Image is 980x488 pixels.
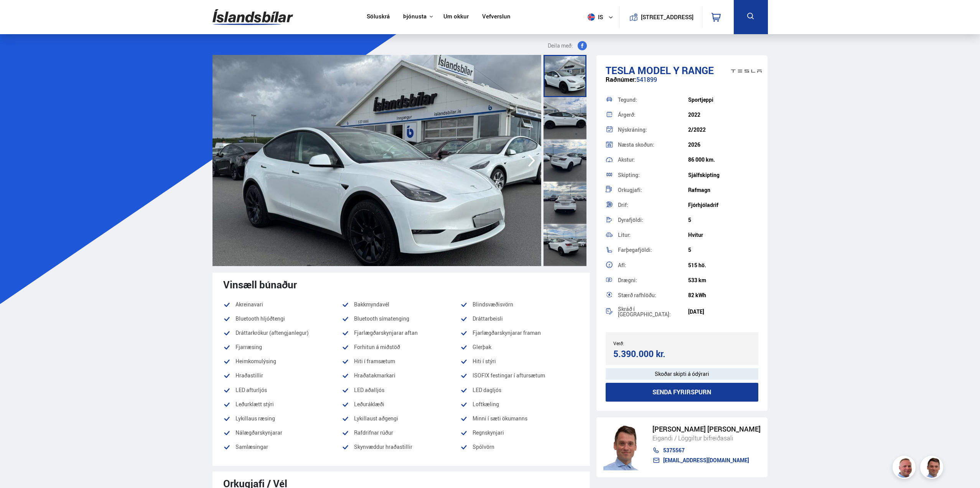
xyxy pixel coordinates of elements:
[644,14,691,20] button: [STREET_ADDRESS]
[613,341,682,346] div: Verð:
[921,457,944,480] img: FbJEzSuNWCJXmdc-.webp
[548,41,573,50] span: Deila með:
[731,59,762,83] img: brand logo
[652,447,761,453] a: 5375567
[223,342,342,352] li: Fjarræsing
[223,428,342,437] li: Nálægðarskynjarar
[618,232,688,238] div: Litur:
[460,428,579,437] li: Regnskynjari
[652,457,761,463] a: [EMAIL_ADDRESS][DOMAIN_NAME]
[342,300,460,309] li: Bakkmyndavél
[342,414,460,423] li: Lykillaust aðgengi
[342,342,460,352] li: Forhitun á miðstöð
[223,414,342,423] li: Lykillaus ræsing
[541,55,870,266] img: 3563895.jpeg
[212,5,293,30] img: G0Ugv5HjCgRt.svg
[367,13,390,21] a: Söluskrá
[460,314,579,323] li: Dráttarbeisli
[606,75,636,84] span: Raðnúmer:
[460,371,579,380] li: ISOFIX festingar í aftursætum
[460,400,579,409] li: Loftkæling
[618,263,688,268] div: Afl:
[223,328,342,337] li: Dráttarkrókur (aftengjanlegur)
[585,13,604,21] span: is
[606,383,759,402] button: Senda fyrirspurn
[342,442,460,452] li: Skynvæddur hraðastillir
[618,142,688,147] div: Næsta skoðun:
[688,292,758,298] div: 82 kWh
[588,13,595,21] img: svg+xml;base64,PHN2ZyB4bWxucz0iaHR0cDovL3d3dy53My5vcmcvMjAwMC9zdmciIHdpZHRoPSI1MTIiIGhlaWdodD0iNT...
[623,6,698,28] a: [STREET_ADDRESS]
[223,314,342,323] li: Bluetooth hljóðtengi
[637,63,714,77] span: Model Y RANGE
[460,414,579,423] li: Minni í sæti ökumanns
[585,6,619,28] button: is
[688,187,758,193] div: Rafmagn
[618,293,688,298] div: Stærð rafhlöðu:
[618,112,688,117] div: Árgerð:
[618,127,688,132] div: Nýskráning:
[688,309,758,315] div: [DATE]
[342,328,460,337] li: Fjarlægðarskynjarar aftan
[223,279,579,290] div: Vinsæll búnaður
[342,428,460,437] li: Rafdrifnar rúður
[223,385,342,395] li: LED afturljós
[688,97,758,103] div: Sportjeppi
[688,247,758,253] div: 5
[613,349,680,359] div: 5.390.000 kr.
[618,97,688,103] div: Tegund:
[460,385,579,395] li: LED dagljós
[618,306,688,317] div: Skráð í [GEOGRAPHIC_DATA]:
[460,342,579,352] li: Glerþak
[618,247,688,253] div: Farþegafjöldi:
[688,202,758,208] div: Fjórhjóladrif
[342,385,460,395] li: LED aðalljós
[894,457,917,480] img: siFngHWaQ9KaOqBr.png
[688,217,758,223] div: 5
[212,55,541,266] img: 3563894.jpeg
[223,442,342,452] li: Samlæsingar
[688,157,758,163] div: 86 000 km.
[603,424,645,470] img: FbJEzSuNWCJXmdc-.webp
[342,371,460,380] li: Hraðatakmarkari
[688,172,758,178] div: Sjálfskipting
[618,187,688,193] div: Orkugjafi:
[618,172,688,178] div: Skipting:
[342,400,460,409] li: Leðuráklæði
[688,142,758,148] div: 2026
[606,368,759,380] div: Skoðar skipti á ódýrari
[443,13,469,21] a: Um okkur
[652,433,761,443] div: Eigandi / Löggiltur bifreiðasali
[688,232,758,238] div: Hvítur
[342,314,460,323] li: Bluetooth símatenging
[618,202,688,208] div: Drif:
[688,112,758,118] div: 2022
[223,400,342,409] li: Leðurklætt stýri
[688,127,758,133] div: 2/2022
[606,63,635,77] span: Tesla
[223,357,342,366] li: Heimkomulýsing
[460,300,579,309] li: Blindsvæðisvörn
[545,41,590,50] button: Deila með:
[618,278,688,283] div: Drægni:
[618,157,688,162] div: Akstur:
[460,357,579,366] li: Hiti í stýri
[223,371,342,380] li: Hraðastillir
[618,217,688,223] div: Dyrafjöldi:
[482,13,511,21] a: Vefverslun
[460,328,579,337] li: Fjarlægðarskynjarar framan
[460,442,579,457] li: Spólvörn
[688,262,758,268] div: 515 hö.
[223,300,342,309] li: Akreinavari
[403,13,427,20] button: Þjónusta
[688,277,758,283] div: 533 km
[652,425,761,433] div: [PERSON_NAME] [PERSON_NAME]
[342,357,460,366] li: Hiti í framsætum
[606,76,759,91] div: 541899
